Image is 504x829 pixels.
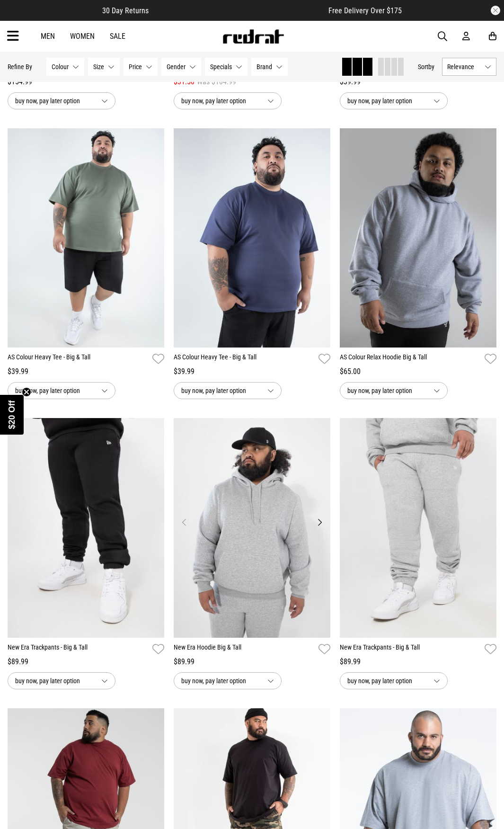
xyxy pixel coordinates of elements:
[7,400,17,429] span: $20 Off
[174,92,282,109] button: buy now, pay later option
[340,352,481,366] a: AS Colour Relax Hoodie Big & Tall
[174,418,330,637] img: New Era Hoodie Big & Tall in Grey
[174,352,315,366] a: AS Colour Heavy Tee - Big & Tall
[447,63,481,71] span: Relevance
[52,63,69,71] span: Colour
[8,366,164,377] div: $39.99
[46,58,84,76] button: Colour
[340,656,496,668] div: $89.99
[328,6,402,15] span: Free Delivery Over $175
[15,385,94,396] span: buy now, pay later option
[8,418,164,637] img: New Era Trackpants - Big & Tall in Black
[174,128,330,348] img: As Colour Heavy Tee - Big & Tall in Blue
[8,92,115,109] button: buy now, pay later option
[8,672,115,689] button: buy now, pay later option
[181,95,260,107] span: buy now, pay later option
[174,382,282,399] button: buy now, pay later option
[340,92,448,109] button: buy now, pay later option
[314,517,326,528] button: Next
[256,63,272,71] span: Brand
[174,656,330,668] div: $89.99
[8,382,115,399] button: buy now, pay later option
[168,6,309,15] iframe: Customer reviews powered by Trustpilot
[428,63,434,71] span: by
[174,672,282,689] button: buy now, pay later option
[8,352,149,366] a: AS Colour Heavy Tee - Big & Tall
[340,642,481,656] a: New Era Trackpants - Big & Tall
[347,385,426,396] span: buy now, pay later option
[340,418,496,637] img: New Era Trackpants - Big & Tall in Grey
[222,29,284,44] img: Redrat logo
[174,642,315,656] a: New Era Hoodie Big & Tall
[181,385,260,396] span: buy now, pay later option
[22,387,31,397] button: Close teaser
[41,32,55,41] a: Men
[340,128,496,348] img: As Colour Relax Hoodie Big & Tall in Grey
[70,32,95,41] a: Women
[347,675,426,686] span: buy now, pay later option
[205,58,248,76] button: Specials
[93,63,104,71] span: Size
[8,642,149,656] a: New Era Trackpants - Big & Tall
[161,58,201,76] button: Gender
[347,95,426,107] span: buy now, pay later option
[167,63,186,71] span: Gender
[178,517,190,528] button: Previous
[8,656,164,668] div: $89.99
[124,58,158,76] button: Price
[15,95,94,107] span: buy now, pay later option
[251,58,288,76] button: Brand
[340,382,448,399] button: buy now, pay later option
[8,128,164,348] img: As Colour Heavy Tee - Big & Tall in Green
[15,675,94,686] span: buy now, pay later option
[418,61,434,72] button: Sortby
[174,366,330,377] div: $39.99
[8,63,32,71] p: Refine By
[110,32,125,41] a: Sale
[129,63,142,71] span: Price
[102,6,149,15] span: 30 Day Returns
[88,58,120,76] button: Size
[340,672,448,689] button: buy now, pay later option
[340,366,496,377] div: $65.00
[8,4,36,32] button: Open LiveChat chat widget
[210,63,232,71] span: Specials
[181,675,260,686] span: buy now, pay later option
[442,58,496,76] button: Relevance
